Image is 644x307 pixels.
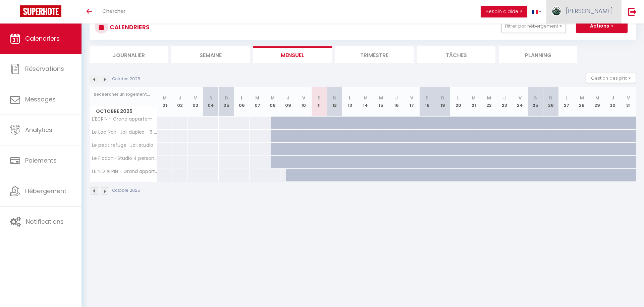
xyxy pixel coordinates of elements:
abbr: L [349,95,351,101]
th: 09 [280,87,296,117]
th: 19 [435,87,450,117]
span: Le Flocon · Studio 4 personnes pieds des pistes 2 Alpes [91,156,158,161]
th: 28 [574,87,590,117]
abbr: M [271,95,275,101]
img: ... [551,6,561,16]
th: 23 [497,87,512,117]
th: 20 [450,87,466,117]
abbr: V [194,95,197,101]
th: 26 [543,87,558,117]
th: 18 [420,87,435,117]
span: LE NID ALPIN - Grand appartement duplex 11 personnes pied piste [91,169,158,174]
abbr: M [163,95,167,101]
li: Semaine [171,46,250,63]
button: Actions [576,19,628,33]
span: Calendriers [25,34,60,43]
th: 17 [404,87,420,117]
th: 08 [265,87,280,117]
span: Notifications [26,217,64,226]
abbr: V [627,95,630,101]
li: Journalier [90,46,168,63]
li: Tâches [417,46,495,63]
span: Analytics [25,126,52,134]
span: L'ECRIN - Grand appartement cosy 8 pers pieds des pistes Les 2 Alpes [91,117,158,122]
abbr: D [549,95,552,101]
abbr: J [503,95,506,101]
button: Besoin d'aide ? [481,6,527,17]
th: 07 [250,87,265,117]
button: Gestion des prix [586,73,636,83]
th: 31 [621,87,636,117]
li: Mensuel [253,46,332,63]
abbr: M [379,95,383,101]
span: Réservations [25,64,64,73]
th: 21 [466,87,481,117]
th: 10 [296,87,311,117]
abbr: L [566,95,568,101]
th: 01 [157,87,172,117]
abbr: D [441,95,444,101]
abbr: M [472,95,476,101]
th: 13 [342,87,358,117]
abbr: V [302,95,305,101]
abbr: S [426,95,429,101]
abbr: D [333,95,336,101]
li: Trimestre [335,46,414,63]
th: 05 [219,87,234,117]
p: Octobre 2025 [112,76,140,82]
span: Le Lac Noir · Joli duplex - 6 pers - 100m pistes et commerces [91,130,158,135]
th: 16 [389,87,404,117]
abbr: J [395,95,398,101]
span: Paiements [25,156,57,165]
span: Hébergement [25,187,66,195]
img: logout [628,7,637,16]
abbr: J [179,95,181,101]
th: 14 [358,87,373,117]
img: Super Booking [20,5,61,17]
th: 04 [203,87,219,117]
th: 22 [481,87,497,117]
th: 11 [311,87,327,117]
abbr: V [410,95,413,101]
th: 29 [590,87,605,117]
abbr: M [255,95,259,101]
abbr: L [457,95,459,101]
abbr: M [364,95,368,101]
span: [PERSON_NAME] [566,7,613,15]
abbr: D [225,95,228,101]
span: Messages [25,95,56,103]
abbr: J [287,95,289,101]
abbr: V [519,95,522,101]
th: 25 [528,87,543,117]
th: 30 [605,87,621,117]
th: 24 [512,87,528,117]
li: Planning [499,46,577,63]
th: 12 [327,87,342,117]
abbr: S [318,95,321,101]
th: 15 [373,87,389,117]
abbr: S [534,95,537,101]
abbr: M [580,95,584,101]
button: Filtrer par hébergement [501,19,566,33]
abbr: L [241,95,243,101]
abbr: M [595,95,599,101]
th: 03 [188,87,203,117]
th: 02 [172,87,188,117]
abbr: J [611,95,614,101]
span: Chercher [102,7,125,14]
th: 06 [234,87,250,117]
input: Rechercher un logement... [94,88,153,100]
abbr: S [209,95,212,101]
span: Octobre 2025 [90,106,157,116]
th: 27 [559,87,574,117]
p: Octobre 2025 [112,187,140,194]
span: Le petit refuge · Joli studio 4 pers - 150 m pistes et commerces [91,143,158,148]
abbr: M [487,95,491,101]
h3: CALENDRIERS [108,19,150,35]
